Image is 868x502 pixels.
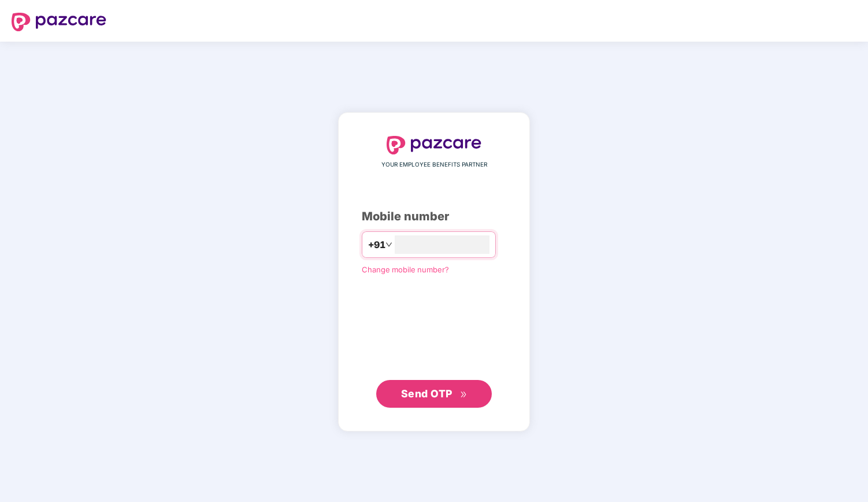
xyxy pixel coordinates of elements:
img: logo [387,136,481,154]
span: double-right [460,391,468,398]
span: YOUR EMPLOYEE BENEFITS PARTNER [381,160,487,169]
span: down [385,241,392,248]
span: +91 [368,238,385,252]
img: logo [12,13,106,31]
span: Send OTP [401,387,452,400]
a: Change mobile number? [362,265,449,274]
div: Mobile number [362,208,506,226]
button: Send OTPdouble-right [376,380,492,408]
